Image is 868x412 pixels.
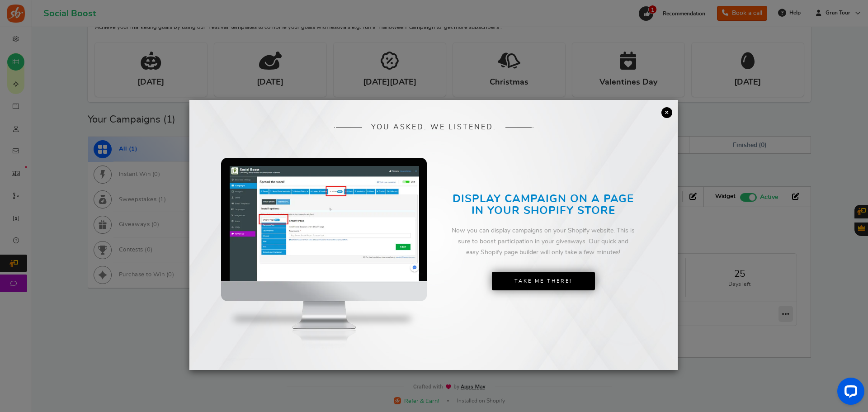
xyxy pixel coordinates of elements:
[451,193,635,217] h2: DISPLAY CAMPAIGN ON A PAGE IN YOUR SHOPIFY STORE
[221,158,427,366] img: mockup
[492,272,595,291] a: Take Me There!
[230,166,419,281] img: screenshot
[661,107,672,118] a: ×
[371,123,496,132] span: YOU ASKED. WE LISTENED.
[830,374,868,412] iframe: LiveChat chat widget
[451,226,635,258] div: Now you can display campaigns on your Shopify website. This is sure to boost participation in you...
